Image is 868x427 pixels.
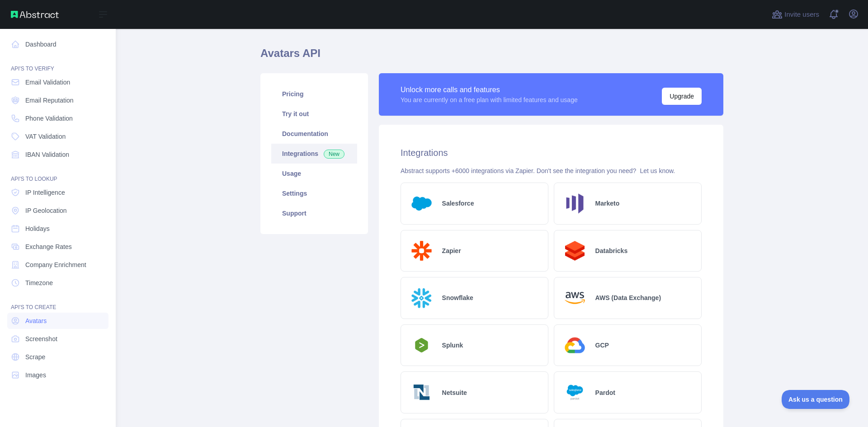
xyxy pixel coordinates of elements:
a: IP Intelligence [7,184,108,201]
div: API'S TO CREATE [7,293,108,311]
a: Settings [271,183,357,203]
a: Email Reputation [7,92,108,108]
a: Screenshot [7,331,108,347]
h2: Marketo [595,199,620,208]
a: Pricing [271,84,357,104]
span: Avatars [25,316,47,325]
h1: Avatars API [260,46,723,68]
img: Abstract API [11,11,59,18]
a: Exchange Rates [7,239,108,255]
div: Abstract supports +6000 integrations via Zapier. Don't see the integration you need? [401,166,702,175]
img: Logo [408,285,435,311]
img: Logo [561,285,588,311]
span: Images [25,371,46,380]
a: IP Geolocation [7,202,108,219]
a: VAT Validation [7,128,108,145]
span: Email Validation [25,78,70,87]
img: Logo [561,238,588,264]
span: Email Reputation [25,96,74,105]
a: Phone Validation [7,110,108,127]
span: Exchange Rates [25,242,72,251]
a: Email Validation [7,74,108,90]
a: Support [271,203,357,223]
span: Screenshot [25,334,57,343]
a: Scrape [7,349,108,365]
a: Documentation [271,124,357,144]
span: New [324,150,344,159]
span: VAT Validation [25,132,66,141]
iframe: Toggle Customer Support [782,390,850,409]
a: IBAN Validation [7,146,108,163]
span: Company Enrichment [25,260,86,269]
h2: Pardot [595,388,615,397]
img: Logo [408,190,435,217]
h2: Netsuite [442,388,467,397]
span: IP Intelligence [25,188,65,197]
a: Holidays [7,221,108,237]
h2: GCP [595,341,609,350]
span: Holidays [25,224,50,233]
a: Images [7,367,108,383]
span: IP Geolocation [25,206,67,215]
a: Dashboard [7,36,108,52]
img: Logo [561,332,588,359]
button: Upgrade [662,88,702,105]
span: Timezone [25,278,53,287]
h2: Integrations [401,146,702,159]
img: Logo [561,190,588,217]
h2: AWS (Data Exchange) [595,293,661,302]
img: Logo [561,379,588,406]
div: API'S TO VERIFY [7,54,108,72]
span: IBAN Validation [25,150,69,159]
a: Avatars [7,313,108,329]
a: Let us know. [640,167,675,174]
h2: Salesforce [442,199,474,208]
a: Company Enrichment [7,257,108,273]
h2: Snowflake [442,293,473,302]
img: Logo [408,335,435,355]
span: Scrape [25,352,45,361]
div: Unlock more calls and features [401,84,578,95]
a: Usage [271,164,357,183]
img: Logo [408,379,435,406]
a: Try it out [271,104,357,124]
h2: Zapier [442,246,461,255]
span: Invite users [784,9,819,20]
img: Logo [408,238,435,264]
button: Invite users [770,7,821,22]
div: You are currently on a free plan with limited features and usage [401,95,578,104]
a: Integrations New [271,144,357,164]
div: API'S TO LOOKUP [7,164,108,183]
a: Timezone [7,275,108,291]
h2: Splunk [442,341,463,350]
span: Phone Validation [25,114,73,123]
h2: Databricks [595,246,628,255]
